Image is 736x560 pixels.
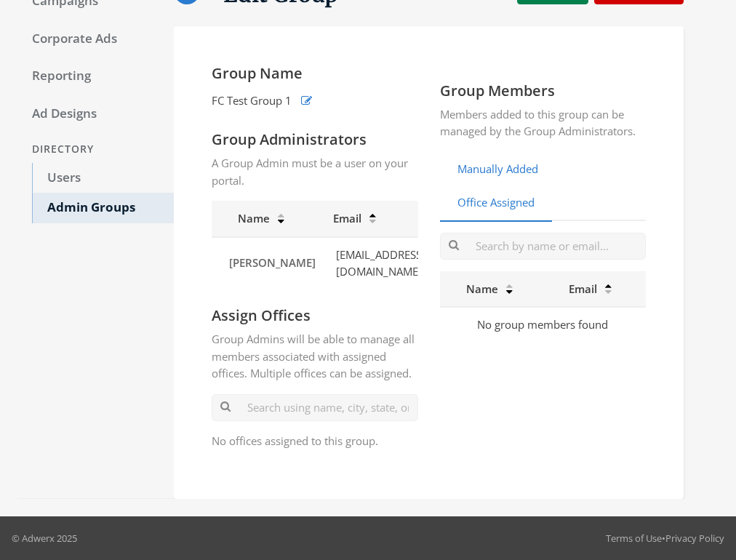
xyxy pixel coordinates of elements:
td: No group members found [440,307,647,342]
a: Office Assigned [440,185,552,221]
h4: Group Members [440,81,647,100]
p: Members added to this group can be managed by the Group Administrators. [440,106,647,140]
p: © Adwerx 2025 [12,531,77,545]
a: Ad Designs [17,99,174,129]
a: Manually Added [440,152,556,188]
p: No offices assigned to this group. [212,433,418,449]
p: Group Admins will be able to manage all members associated with assigned offices. Multiple office... [212,331,418,382]
input: Search by name or email... [440,233,647,260]
div: Directory [17,136,174,163]
span: [PERSON_NAME] [229,255,316,270]
td: [EMAIL_ADDRESS][DOMAIN_NAME] [324,237,434,289]
h4: Assign Offices [212,306,418,325]
a: Corporate Ads [17,24,174,55]
a: Privacy Policy [665,532,724,545]
div: • [606,531,724,545]
span: Name [220,211,270,225]
span: Email [333,211,361,225]
h4: Group Administrators [212,130,418,149]
a: Reporting [17,61,174,92]
a: Users [32,163,174,193]
span: FC Test Group 1 [212,92,292,109]
a: Terms of Use [606,532,662,545]
span: Email [569,281,597,296]
input: Search using name, city, state, or address to filter office list [212,394,418,421]
span: Name [449,281,498,296]
h4: Group Name [212,64,418,83]
a: Admin Groups [32,193,174,223]
p: A Group Admin must be a user on your portal. [212,155,418,189]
